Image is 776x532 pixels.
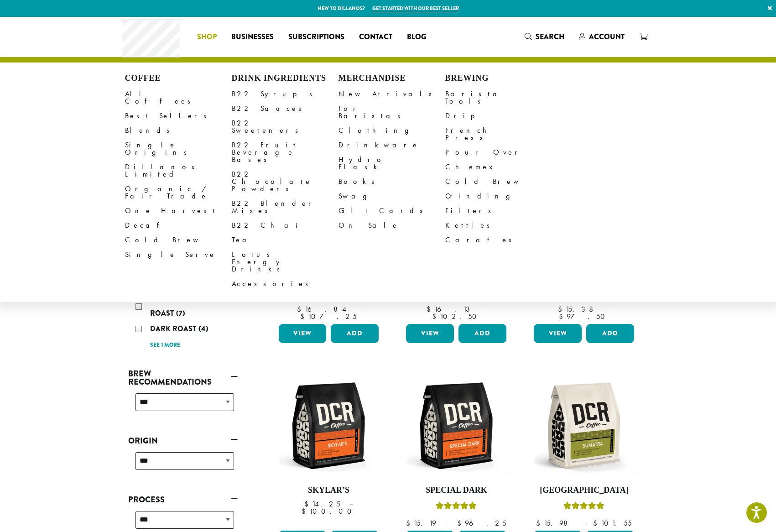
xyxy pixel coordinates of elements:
[427,304,474,314] bdi: 16.13
[339,152,445,174] a: Hydro Flask
[581,518,584,528] span: –
[536,31,564,42] span: Search
[445,87,552,109] a: Barista Tools
[150,341,180,350] a: See 1 more
[404,485,509,495] h4: Special Dark
[593,518,632,528] bdi: 101.55
[445,73,552,83] h4: Brewing
[558,304,598,314] bdi: 15.38
[276,159,381,320] a: Paradox BlendRated 5.00 out of 5
[517,29,572,44] a: Search
[445,109,552,123] a: Drip
[349,499,353,509] span: –
[593,518,601,528] span: $
[531,159,636,320] a: RogueRated 5.00 out of 5
[125,123,232,138] a: Blends
[372,5,459,12] a: Get started with our best seller
[232,196,339,218] a: B22 Blender Mixes
[276,373,381,478] img: DCR-12oz-Skylars-Stock-scaled.png
[128,449,238,481] div: Origin
[125,218,232,233] a: Decaf
[531,373,636,527] a: [GEOGRAPHIC_DATA]Rated 5.00 out of 5
[232,167,339,196] a: B22 Chocolate Powders
[125,247,232,262] a: Single Serve
[559,312,567,321] span: $
[445,518,448,528] span: –
[356,304,360,314] span: –
[150,294,203,318] span: Medium-Dark Roast
[457,518,506,528] bdi: 96.25
[128,492,238,507] a: Process
[232,218,339,233] a: B22 Chai
[198,323,208,334] span: (4)
[589,31,625,42] span: Account
[125,109,232,123] a: Best Sellers
[125,87,232,109] a: All Coffees
[436,501,477,514] div: Rated 5.00 out of 5
[445,145,552,160] a: Pour Over
[304,499,340,509] bdi: 14.25
[458,324,506,343] button: Add
[445,174,552,189] a: Cold Brew
[125,138,232,160] a: Single Origins
[445,189,552,203] a: Grinding
[536,518,572,528] bdi: 15.98
[128,433,238,449] a: Origin
[445,160,552,174] a: Chemex
[339,101,445,123] a: For Baristas
[276,485,381,495] h4: Skylar’s
[150,323,198,334] span: Dark Roast
[176,308,185,318] span: (7)
[231,31,274,43] span: Businesses
[427,304,434,314] span: $
[125,182,232,203] a: Organic / Fair Trade
[339,138,445,152] a: Drinkware
[406,518,436,528] bdi: 15.19
[404,373,509,478] img: DCR-12oz-Special-Dark-Stock-scaled.png
[534,324,582,343] a: View
[536,518,544,528] span: $
[232,276,339,291] a: Accessories
[190,30,224,44] a: Shop
[559,312,609,321] bdi: 97.50
[563,501,604,514] div: Rated 5.00 out of 5
[297,304,348,314] bdi: 16.84
[404,373,509,527] a: Special DarkRated 5.00 out of 5
[445,123,552,145] a: French Press
[304,499,312,509] span: $
[339,189,445,203] a: Swag
[232,116,339,138] a: B22 Sweeteners
[445,203,552,218] a: Filters
[125,233,232,247] a: Cold Brew
[288,31,344,43] span: Subscriptions
[339,123,445,138] a: Clothing
[302,506,309,516] span: $
[339,174,445,189] a: Books
[339,203,445,218] a: Gift Cards
[302,506,356,516] bdi: 100.00
[276,373,381,527] a: Skylar’s
[432,312,440,321] span: $
[128,390,238,422] div: Brew Recommendations
[232,87,339,101] a: B22 Syrups
[359,31,392,43] span: Contact
[331,324,379,343] button: Add
[125,160,232,182] a: Dillanos Limited
[406,518,414,528] span: $
[232,247,339,276] a: Lotus Energy Drinks
[531,373,636,478] img: DCR-12oz-Sumatra-Stock-scaled.png
[197,31,217,43] span: Shop
[339,218,445,233] a: On Sale
[606,304,610,314] span: –
[128,366,238,390] a: Brew Recommendations
[445,218,552,233] a: Kettles
[531,485,636,495] h4: [GEOGRAPHIC_DATA]
[125,73,232,83] h4: Coffee
[232,101,339,116] a: B22 Sauces
[445,233,552,247] a: Carafes
[232,138,339,167] a: B22 Fruit Beverage Bases
[432,312,481,321] bdi: 102.50
[586,324,634,343] button: Add
[300,312,357,321] bdi: 107.25
[482,304,486,314] span: –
